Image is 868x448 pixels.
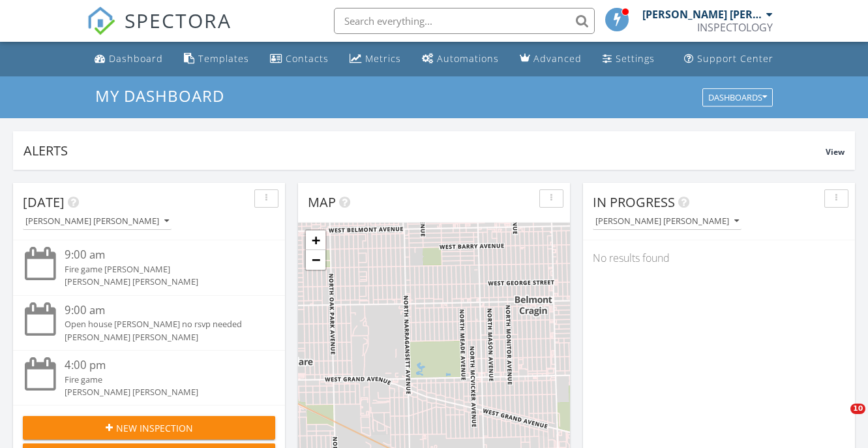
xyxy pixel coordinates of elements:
div: Metrics [365,52,401,65]
div: Automations [437,52,499,65]
div: Settings [616,52,655,65]
div: 4:00 pm [65,357,254,374]
div: Advanced [533,52,582,65]
a: Settings [597,47,660,71]
div: Fire game [PERSON_NAME] [65,263,254,276]
button: [PERSON_NAME] [PERSON_NAME] [23,213,172,231]
iframe: Intercom live chat [824,404,855,435]
span: SPECTORA [125,7,232,34]
img: The Best Home Inspection Software - Spectora [87,7,115,35]
span: My Dashboard [95,85,224,106]
a: Support Center [679,47,779,71]
a: Advanced [515,47,587,71]
div: Open house [PERSON_NAME] no rsvp needed [65,318,254,330]
div: 9:00 am [65,247,254,263]
span: Map [308,193,336,211]
button: [PERSON_NAME] [PERSON_NAME] [593,213,741,231]
div: [PERSON_NAME] [PERSON_NAME] [25,217,169,226]
a: Zoom out [306,250,325,270]
span: [DATE] [23,193,65,211]
div: Templates [198,52,249,65]
span: In Progress [593,193,675,211]
div: INSPECTOLOGY [697,21,773,34]
div: 9:00 am [65,302,254,319]
div: [PERSON_NAME] [PERSON_NAME] [595,217,739,226]
div: No results found [583,240,855,276]
a: SPECTORA [87,18,232,45]
div: [PERSON_NAME] [PERSON_NAME] [65,276,254,288]
span: View [826,146,845,157]
div: Contacts [286,52,329,65]
a: Contacts [265,47,334,71]
button: Dashboards [702,88,773,106]
div: Dashboards [708,93,767,102]
a: Automations (Basic) [417,47,504,71]
div: Support Center [697,52,773,65]
a: Metrics [344,47,406,71]
div: [PERSON_NAME] [PERSON_NAME] [65,331,254,344]
input: Search everything... [334,8,595,34]
span: New Inspection [116,421,193,435]
div: [PERSON_NAME] [PERSON_NAME] [642,8,763,21]
div: Alerts [23,142,826,159]
span: 10 [850,404,865,414]
div: [PERSON_NAME] [PERSON_NAME] [65,386,254,398]
div: Dashboard [109,52,163,65]
div: Fire game [65,374,254,386]
a: Dashboard [89,47,168,71]
a: Templates [179,47,254,71]
a: Zoom in [306,231,325,250]
button: New Inspection [23,416,275,440]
